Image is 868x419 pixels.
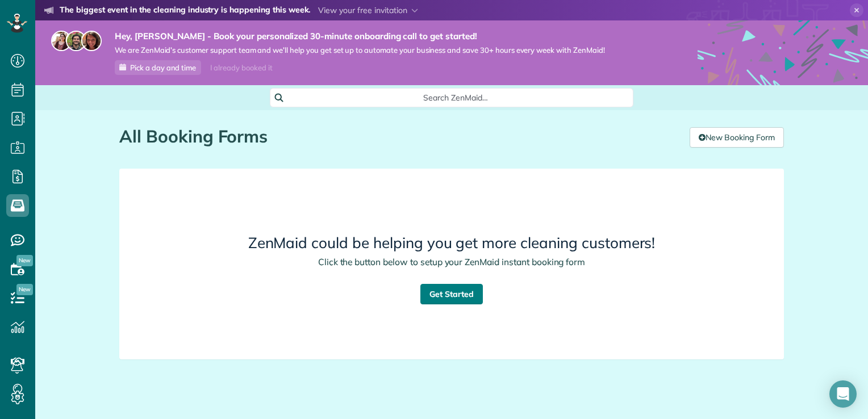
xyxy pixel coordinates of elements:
[66,31,86,51] img: jorge-587dff0eeaa6aab1f244e6dc62b8924c3b6ad411094392a53c71c6c4a576187d.jpg
[115,31,605,42] strong: Hey, [PERSON_NAME] - Book your personalized 30-minute onboarding call to get started!
[829,380,857,408] div: Open Intercom Messenger
[119,127,681,146] h1: All Booking Forms
[130,63,196,72] span: Pick a day and time
[203,61,279,75] div: I already booked it
[420,284,483,304] a: Get Started
[81,31,102,51] img: michelle-19f622bdf1676172e81f8f8fba1fb50e276960ebfe0243fe18214015130c80e4.jpg
[51,31,72,51] img: maria-72a9807cf96188c08ef61303f053569d2e2a8a1cde33d635c8a3ac13582a053d.jpg
[183,257,720,267] h4: Click the button below to setup your ZenMaid instant booking form
[115,60,201,75] a: Pick a day and time
[60,5,310,17] strong: The biggest event in the cleaning industry is happening this week.
[690,127,784,148] a: New Booking Form
[183,235,720,252] h3: ZenMaid could be helping you get more cleaning customers!
[115,45,605,55] span: We are ZenMaid’s customer support team and we’ll help you get set up to automate your business an...
[16,284,33,295] span: New
[16,255,33,266] span: New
